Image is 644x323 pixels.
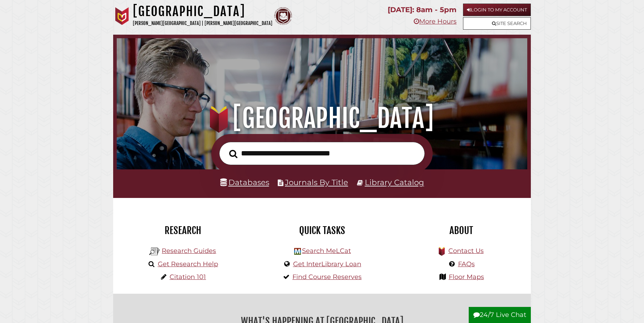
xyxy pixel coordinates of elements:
a: Search MeLCat [302,247,351,255]
a: Journals By Title [285,178,348,187]
a: Get Research Help [158,260,218,268]
button: Search [226,148,241,160]
a: Citation 101 [170,273,206,281]
a: Site Search [463,17,531,30]
a: Contact Us [448,247,484,255]
h2: Research [119,224,247,237]
a: Library Catalog [365,178,424,187]
i: Search [229,149,237,158]
a: Databases [220,178,269,187]
img: Calvin University [113,7,131,25]
a: Floor Maps [449,273,484,281]
img: Calvin Theological Seminary [274,7,292,25]
img: Hekman Library Logo [294,248,301,255]
h2: Quick Tasks [258,224,386,237]
a: Research Guides [162,247,216,255]
h1: [GEOGRAPHIC_DATA] [126,103,518,134]
h1: [GEOGRAPHIC_DATA] [133,4,272,19]
a: More Hours [414,18,457,25]
a: Find Course Reserves [292,273,362,281]
p: [PERSON_NAME][GEOGRAPHIC_DATA] | [PERSON_NAME][GEOGRAPHIC_DATA] [133,19,272,28]
a: Login to My Account [463,4,531,16]
a: Get InterLibrary Loan [293,260,361,268]
h2: About [397,224,525,237]
img: Hekman Library Logo [149,246,160,257]
a: FAQs [458,260,475,268]
p: [DATE]: 8am - 5pm [388,4,457,16]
